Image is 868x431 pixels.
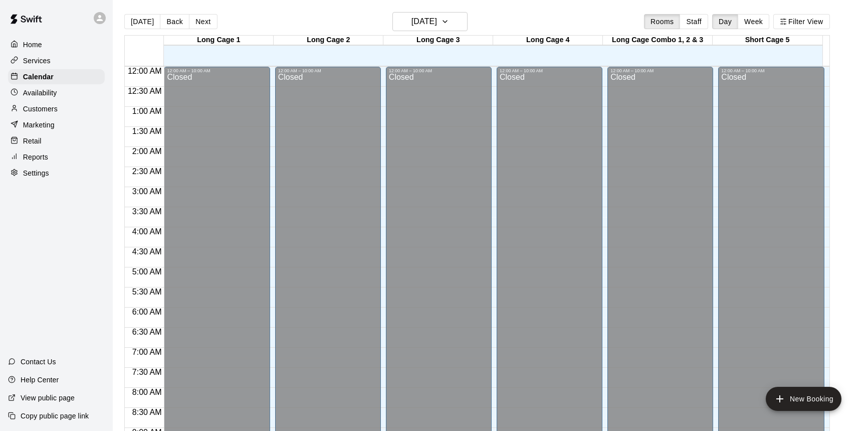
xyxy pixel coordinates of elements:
[610,68,710,73] div: 12:00 AM – 10:00 AM
[8,37,105,52] a: Home
[274,36,383,45] div: Long Cage 2
[680,14,708,29] button: Staff
[130,127,164,135] span: 1:30 AM
[130,107,164,115] span: 1:00 AM
[125,87,164,95] span: 12:30 AM
[130,408,164,416] span: 8:30 AM
[21,375,59,385] p: Help Center
[8,133,105,149] a: Retail
[8,166,105,181] a: Settings
[23,120,55,130] p: Marketing
[738,14,769,29] button: Week
[500,68,599,73] div: 12:00 AM – 10:00 AM
[389,68,489,73] div: 12:00 AM – 10:00 AM
[23,136,42,146] p: Retail
[164,36,274,45] div: Long Cage 1
[713,36,822,45] div: Short Cage 5
[8,85,105,100] a: Availability
[23,168,49,178] p: Settings
[766,387,841,411] button: add
[23,56,51,66] p: Services
[167,68,267,73] div: 12:00 AM – 10:00 AM
[189,14,217,29] button: Next
[130,368,164,376] span: 7:30 AM
[8,101,105,116] a: Customers
[23,152,48,162] p: Reports
[130,207,164,216] span: 3:30 AM
[130,267,164,276] span: 5:00 AM
[8,53,105,68] a: Services
[130,308,164,316] span: 6:00 AM
[644,14,680,29] button: Rooms
[493,36,603,45] div: Long Cage 4
[392,12,468,31] button: [DATE]
[773,14,829,29] button: Filter View
[21,357,56,367] p: Contact Us
[160,14,189,29] button: Back
[278,68,378,73] div: 12:00 AM – 10:00 AM
[721,68,821,73] div: 12:00 AM – 10:00 AM
[21,411,89,421] p: Copy public page link
[130,167,164,176] span: 2:30 AM
[130,227,164,236] span: 4:00 AM
[23,104,58,114] p: Customers
[130,147,164,156] span: 2:00 AM
[8,117,105,132] a: Marketing
[23,40,42,50] p: Home
[130,187,164,196] span: 3:00 AM
[8,150,105,165] a: Reports
[411,15,437,29] h6: [DATE]
[130,348,164,356] span: 7:00 AM
[712,14,738,29] button: Day
[8,69,105,84] a: Calendar
[23,88,57,98] p: Availability
[130,388,164,396] span: 8:00 AM
[603,36,713,45] div: Long Cage Combo 1, 2 & 3
[125,67,164,75] span: 12:00 AM
[130,328,164,336] span: 6:30 AM
[23,72,54,82] p: Calendar
[124,14,160,29] button: [DATE]
[21,393,75,403] p: View public page
[383,36,493,45] div: Long Cage 3
[130,288,164,296] span: 5:30 AM
[130,247,164,256] span: 4:30 AM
